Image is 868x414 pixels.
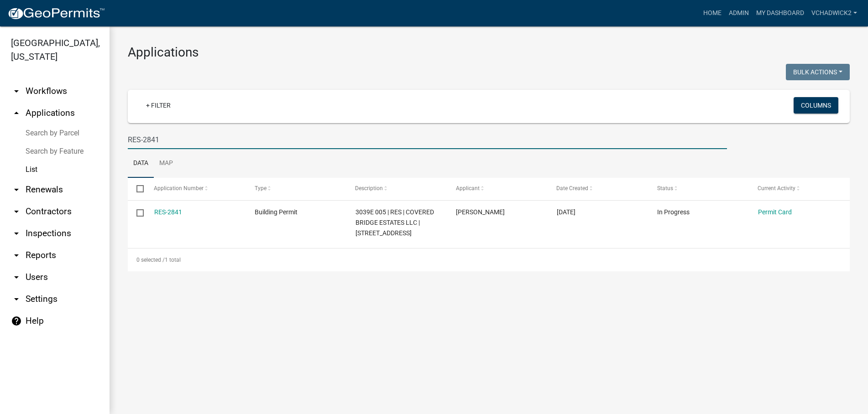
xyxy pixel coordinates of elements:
div: 1 total [128,248,850,271]
i: arrow_drop_down [11,272,22,283]
datatable-header-cell: Current Activity [749,178,850,200]
datatable-header-cell: Application Number [145,178,246,200]
a: + Filter [139,97,178,114]
span: In Progress [657,208,690,216]
datatable-header-cell: Type [246,178,347,200]
datatable-header-cell: Description [346,178,447,200]
a: Map [154,149,178,178]
i: arrow_drop_down [11,294,22,305]
i: arrow_drop_down [11,206,22,217]
i: arrow_drop_down [11,184,22,195]
datatable-header-cell: Applicant [447,178,548,200]
button: Columns [794,97,838,114]
i: arrow_drop_down [11,86,22,97]
span: Date Created [557,185,589,191]
span: Type [255,185,267,191]
datatable-header-cell: Status [648,178,749,200]
i: arrow_drop_down [11,250,22,261]
h3: Applications [128,45,850,60]
button: Bulk Actions [786,64,850,80]
datatable-header-cell: Select [128,178,145,200]
span: KEVIN MOODY [456,208,505,216]
a: VChadwick2 [808,5,861,22]
span: Building Permit [255,208,298,216]
span: 3039E 005 | RES | COVERED BRIDGE ESTATES LLC | 104 TREE LINE LN [356,208,434,237]
i: arrow_drop_up [11,108,22,119]
datatable-header-cell: Date Created [548,178,648,200]
a: Data [128,149,154,178]
input: Search for applications [128,130,727,149]
span: Status [657,185,673,191]
span: Description [356,185,383,191]
span: Current Activity [758,185,796,191]
span: 0 selected / [136,257,165,263]
a: Home [700,5,725,22]
span: Applicant [456,185,480,191]
a: Admin [725,5,753,22]
span: Application Number [154,185,204,191]
span: 11/20/2024 [557,208,575,216]
a: RES-2841 [154,208,182,216]
i: help [11,316,22,326]
i: arrow_drop_down [11,228,22,239]
a: My Dashboard [753,5,808,22]
a: Permit Card [758,208,792,216]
